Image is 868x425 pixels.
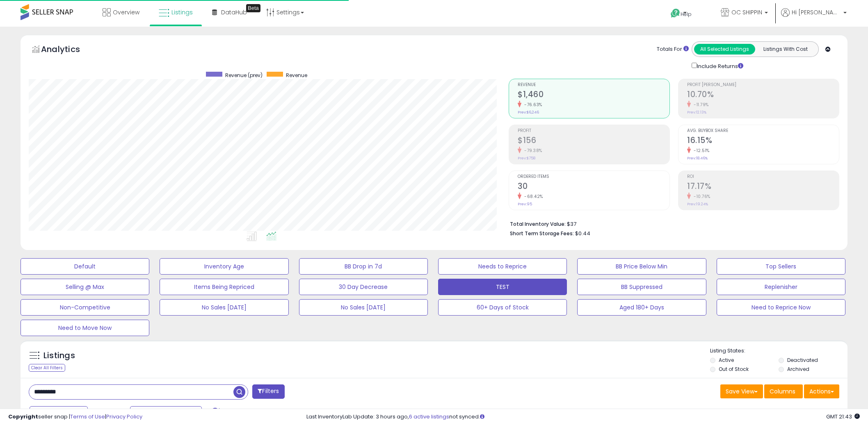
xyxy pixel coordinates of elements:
[719,357,734,364] label: Active
[664,2,708,27] a: Help
[720,384,763,398] button: Save View
[575,230,590,237] span: $0.44
[687,110,706,115] small: Prev: 12.13%
[160,279,288,295] button: Items Being Repriced
[691,193,710,200] small: -10.76%
[657,45,689,53] div: Totals For
[21,320,149,336] button: Need to Move Now
[687,83,839,87] span: Profit [PERSON_NAME]
[719,366,749,373] label: Out of Stock
[299,258,428,275] button: BB Drop in 7d
[299,299,428,316] button: No Sales [DATE]
[687,175,839,179] span: ROI
[160,299,288,316] button: No Sales [DATE]
[438,299,567,316] button: 60+ Days of Stock
[221,8,247,16] span: DataHub
[41,43,96,57] h5: Analytics
[687,90,839,101] h2: 10.70%
[438,279,567,295] button: TEST
[252,384,284,399] button: Filters
[130,406,202,420] button: Aug-07 - Sep-05
[521,148,542,154] small: -79.38%
[21,279,149,295] button: Selling @ Max
[691,148,710,154] small: -12.51%
[21,299,149,316] button: Non-Competitive
[770,387,795,395] span: Columns
[687,136,839,147] h2: 16.15%
[710,347,847,355] p: Listing States:
[518,202,532,207] small: Prev: 95
[518,156,535,161] small: Prev: $758
[731,8,762,16] span: OC SHIPPIN
[518,110,539,115] small: Prev: $6,246
[826,413,860,420] span: 2025-10-6 21:43 GMT
[717,258,845,275] button: Top Sellers
[685,61,753,70] div: Include Returns
[518,90,669,101] h2: $1,460
[113,8,139,16] span: Overview
[577,299,706,316] button: Aged 180+ Days
[521,193,543,200] small: -68.42%
[225,72,263,79] span: Revenue (prev)
[30,406,88,420] button: Last 30 Days
[755,44,816,55] button: Listings With Cost
[43,350,75,361] h5: Listings
[687,182,839,193] h2: 17.17%
[787,366,809,373] label: Archived
[106,413,142,420] a: Privacy Policy
[687,156,708,161] small: Prev: 18.46%
[670,8,681,18] i: Get Help
[518,83,669,87] span: Revenue
[694,44,755,55] button: All Selected Listings
[691,102,709,108] small: -11.79%
[521,102,542,108] small: -76.63%
[518,136,669,147] h2: $156
[21,258,149,275] button: Default
[764,384,803,398] button: Columns
[70,413,105,420] a: Terms of Use
[8,413,142,421] div: seller snap | |
[8,413,38,420] strong: Copyright
[577,258,706,275] button: BB Price Below Min
[438,258,567,275] button: Needs to Reprice
[29,364,65,372] div: Clear All Filters
[792,8,841,16] span: Hi [PERSON_NAME]
[681,11,692,18] span: Help
[160,258,288,275] button: Inventory Age
[687,129,839,133] span: Avg. Buybox Share
[518,175,669,179] span: Ordered Items
[518,129,669,133] span: Profit
[804,384,839,398] button: Actions
[510,218,833,228] li: $37
[299,279,428,295] button: 30 Day Decrease
[510,220,566,227] b: Total Inventory Value:
[687,202,708,207] small: Prev: 19.24%
[717,299,845,316] button: Need to Reprice Now
[518,182,669,193] h2: 30
[577,279,706,295] button: BB Suppressed
[286,72,307,79] span: Revenue
[246,4,260,12] div: Tooltip anchor
[717,279,845,295] button: Replenisher
[781,8,847,27] a: Hi [PERSON_NAME]
[510,230,574,237] b: Short Term Storage Fees:
[171,8,193,16] span: Listings
[787,357,818,364] label: Deactivated
[409,413,449,420] a: 6 active listings
[306,413,860,421] div: Last InventoryLab Update: 3 hours ago, not synced.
